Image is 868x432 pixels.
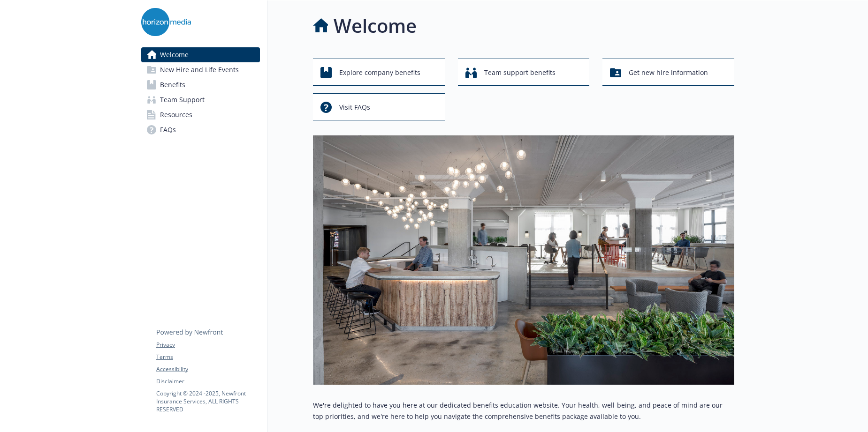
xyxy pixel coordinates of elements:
[458,59,590,86] button: Team support benefits
[141,122,260,137] a: FAQs
[156,353,259,361] a: Terms
[156,341,259,349] a: Privacy
[160,107,192,122] span: Resources
[156,365,259,373] a: Accessibility
[313,135,734,385] img: overview page banner
[141,62,260,77] a: New Hire and Life Events
[629,64,708,82] span: Get new hire information
[160,122,176,137] span: FAQs
[160,92,205,107] span: Team Support
[141,77,260,92] a: Benefits
[334,12,417,40] h1: Welcome
[160,77,185,92] span: Benefits
[484,64,556,82] span: Team support benefits
[141,47,260,62] a: Welcome
[141,92,260,107] a: Team Support
[141,107,260,122] a: Resources
[156,377,259,386] a: Disclaimer
[313,59,445,86] button: Explore company benefits
[160,47,189,62] span: Welcome
[339,98,370,116] span: Visit FAQs
[156,389,259,413] p: Copyright © 2024 - 2025 , Newfront Insurance Services, ALL RIGHTS RESERVED
[602,59,734,86] button: Get new hire information
[313,93,445,120] button: Visit FAQs
[313,400,734,422] p: We're delighted to have you here at our dedicated benefits education website. Your health, well-b...
[160,62,239,77] span: New Hire and Life Events
[339,64,420,82] span: Explore company benefits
